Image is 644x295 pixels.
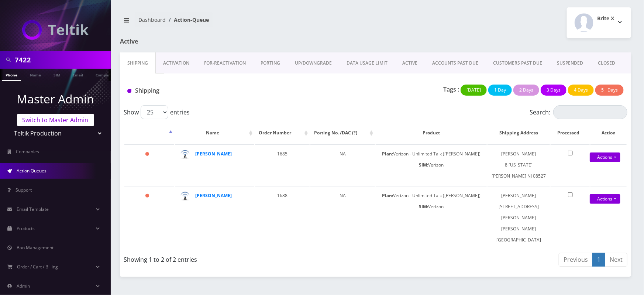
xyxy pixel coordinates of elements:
[17,264,58,270] span: Order / Cart / Billing
[195,151,232,157] a: [PERSON_NAME]
[376,144,487,185] td: Verizon - Unlimited Talk ([PERSON_NAME]) Verizon
[488,144,550,185] td: [PERSON_NAME] 8 [US_STATE] [PERSON_NAME] NJ 08527
[17,206,49,212] span: Email Template
[530,105,627,119] label: Search:
[255,186,310,249] td: 1688
[120,52,156,74] a: Shipping
[605,253,627,267] a: Next
[592,253,605,267] a: 1
[124,252,370,264] div: Showing 1 to 2 of 2 entries
[287,52,339,74] a: UP/DOWNGRADE
[513,85,539,96] button: 2 Days
[120,12,370,33] nav: breadcrumb
[553,105,627,119] input: Search:
[127,89,131,93] img: Shipping
[541,85,566,96] button: 3 Days
[461,85,487,96] button: [DATE]
[138,16,166,23] a: Dashboard
[15,53,109,67] input: Search in Company
[551,122,590,144] th: Processed: activate to sort column ascending
[568,85,594,96] button: 4 Days
[339,52,395,74] a: DATA USAGE LIMIT
[120,38,283,45] h1: Active
[124,122,174,144] th: : activate to sort column descending
[69,69,87,80] a: Email
[156,52,197,74] a: Activation
[26,69,45,80] a: Name
[310,144,375,185] td: NA
[597,16,614,22] h2: Brite X
[595,85,624,96] button: 5+ Days
[419,203,428,210] b: SIM:
[419,162,428,168] b: SIM:
[395,52,425,74] a: ACTIVE
[17,244,54,251] span: Ban Management
[22,20,89,40] img: Teltik Production
[92,69,117,80] a: Company
[50,69,64,80] a: SIM
[559,253,593,267] a: Previous
[376,122,487,144] th: Product
[255,122,310,144] th: Order Number: activate to sort column ascending
[17,283,30,289] span: Admin
[124,105,190,119] label: Show entries
[253,52,287,74] a: PORTING
[486,52,550,74] a: CUSTOMERS PAST DUE
[141,105,168,119] select: Showentries
[376,186,487,249] td: Verizon - Unlimited Talk ([PERSON_NAME]) Verizon
[310,186,375,249] td: NA
[590,122,627,144] th: Action
[2,69,21,81] a: Phone
[175,122,255,144] th: Name: activate to sort column ascending
[590,52,623,74] a: CLOSED
[166,16,209,24] li: Action-Queue
[255,144,310,185] td: 1685
[17,225,35,231] span: Products
[488,85,512,96] button: 1 Day
[16,187,32,193] span: Support
[16,148,39,155] span: Companies
[590,152,620,162] a: Actions
[590,194,620,204] a: Actions
[550,52,590,74] a: SUSPENDED
[382,192,393,199] b: Plan:
[17,168,47,174] span: Action Queues
[488,186,550,249] td: [PERSON_NAME] [STREET_ADDRESS][PERSON_NAME][PERSON_NAME] [GEOGRAPHIC_DATA]
[310,122,375,144] th: Porting No. /DAC (?): activate to sort column ascending
[127,87,285,94] h1: Shipping
[488,122,550,144] th: Shipping Address
[195,192,232,199] a: [PERSON_NAME]
[443,85,459,94] p: Tags :
[382,151,393,157] b: Plan:
[197,52,253,74] a: FOR-REActivation
[17,114,94,126] a: Switch to Master Admin
[425,52,486,74] a: ACCOUNTS PAST DUE
[567,7,631,38] button: Brite X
